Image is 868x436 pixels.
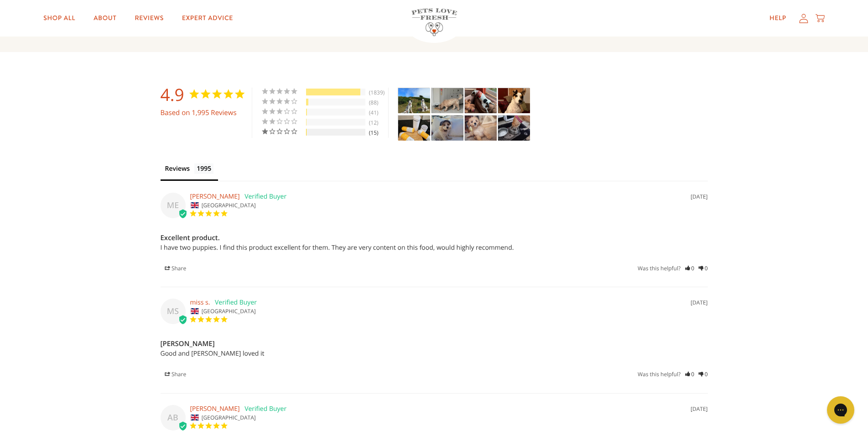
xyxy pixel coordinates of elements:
[762,9,794,27] a: Help
[306,119,365,126] div: 2-Star Ratings
[699,370,708,379] i: 0
[189,422,228,430] span: 5-Star Rating Review
[161,107,237,119] span: Based on 1,995 Reviews
[202,307,256,315] span: [GEOGRAPHIC_DATA]
[367,129,386,137] div: 15
[161,299,186,324] div: MS
[175,9,240,27] a: Expert Advice
[261,118,305,126] div: 2 ★
[685,264,694,272] a: Rate review as helpful
[161,193,186,218] div: ME
[699,264,708,272] a: Rate review as not helpful
[202,201,256,209] span: [GEOGRAPHIC_DATA]
[411,8,457,36] img: Pets Love Fresh
[431,88,463,113] img: Taster Pack - Adult - Customer Photo From Hannah Beckingham
[699,264,708,273] i: 0
[161,369,191,379] span: Share
[191,308,199,314] img: United Kingdom
[86,9,124,27] a: About
[638,370,708,379] div: Was this helpful?
[699,370,708,378] a: Rate review as not helpful
[306,89,361,95] div: 92%
[685,264,694,273] i: 0
[498,116,530,141] img: Taster Pack - Adult - Customer Photo From Andrea Beech
[189,315,228,324] span: 5-Star Rating Review
[189,210,228,218] span: 5-Star Rating Review
[306,89,365,95] div: 5-Star Ratings
[191,202,199,208] img: United Kingdom
[161,243,708,252] p: I have two puppies. I find this product excellent for them. They are very content on this food, w...
[306,129,365,136] div: 1-Star Ratings
[161,263,191,273] span: Share
[367,99,386,106] div: 88
[161,161,218,181] li: Reviews
[190,298,210,307] strong: miss s.
[398,88,430,113] img: Taster Pack - Adult - Customer Photo From Stacy Luck
[685,370,694,379] i: 0
[161,338,708,349] h3: [PERSON_NAME]
[161,405,186,431] div: AB
[127,9,171,27] a: Reviews
[465,116,497,141] img: Taster Pack - Puppy - Customer Photo From Julie Rhodes
[367,119,386,126] div: 12
[638,264,708,273] div: Was this helpful?
[261,128,305,136] div: 1 ★
[306,99,365,105] div: 4-Star Ratings
[306,99,308,105] div: 4%
[261,88,305,95] div: 5 ★
[261,98,305,105] div: 4 ★
[367,109,386,116] div: 41
[36,9,83,27] a: Shop All
[498,88,530,113] img: Simply Duck - Adult - Customer Photo From Garry Belsom
[190,192,240,201] strong: [PERSON_NAME]
[161,232,708,243] h3: Excellent product.
[261,108,305,116] div: 3 ★
[431,116,463,141] img: Taster Pack - Adult - Customer Photo From michael keeley
[691,299,707,307] div: [DATE]
[202,414,256,421] span: [GEOGRAPHIC_DATA]
[161,83,184,106] strong: 4.9
[191,415,199,420] img: United Kingdom
[306,109,307,116] div: 2%
[190,404,240,413] strong: [PERSON_NAME]
[822,393,859,427] iframe: Gorgias live chat messenger
[367,89,386,96] div: 1839
[465,88,497,113] img: Simply Duck - Adult - Customer Photo From Garry Belsom
[685,370,694,378] a: Rate review as helpful
[161,349,708,358] p: Good and [PERSON_NAME] loved it
[691,193,707,201] div: [DATE]
[398,116,430,141] img: Taster Pack - Adult - Customer Photo From SARAH Richardson
[306,109,365,116] div: 3-Star Ratings
[691,405,707,413] div: [DATE]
